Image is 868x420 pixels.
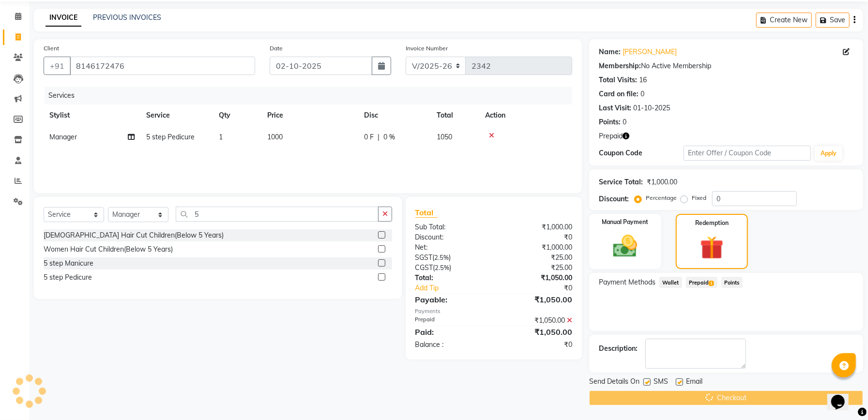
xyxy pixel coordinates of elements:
[270,44,283,53] label: Date
[623,117,626,127] div: 0
[435,254,449,261] span: 2.5%
[415,253,433,262] span: SGST
[599,117,621,127] div: Points:
[415,208,438,218] span: Total
[599,148,684,158] div: Coupon Code
[494,222,579,232] div: ₹1,000.00
[721,277,743,288] span: Points
[647,177,677,187] div: ₹1,000.00
[44,57,71,75] button: +91
[415,307,572,315] div: Payments
[46,9,81,27] a: INVOICE
[383,132,395,142] span: 0 %
[408,232,494,242] div: Discount:
[695,219,729,227] label: Redemption
[599,194,629,204] div: Discount:
[508,283,579,293] div: ₹0
[709,281,714,286] span: 1
[408,283,508,293] a: Add Tip
[408,222,494,232] div: Sub Total:
[494,315,579,326] div: ₹1,050.00
[686,277,717,288] span: Prepaid
[686,376,702,389] span: Email
[93,13,161,22] a: PREVIOUS INVOICES
[408,253,494,263] div: ( )
[435,264,450,271] span: 2.5%
[599,61,641,71] div: Membership:
[431,105,479,126] th: Total
[213,105,261,126] th: Qty
[654,376,668,389] span: SMS
[494,294,579,305] div: ₹1,050.00
[406,44,448,53] label: Invoice Number
[599,89,639,99] div: Card on file:
[415,263,433,272] span: CGST
[606,232,645,260] img: _cash.svg
[219,133,223,141] span: 1
[437,133,452,141] span: 1050
[599,103,631,113] div: Last Visit:
[408,315,494,326] div: Prepaid
[408,242,494,253] div: Net:
[261,105,358,126] th: Price
[267,133,283,141] span: 1000
[599,47,621,57] div: Name:
[408,273,494,283] div: Total:
[816,13,850,28] button: Save
[494,340,579,350] div: ₹0
[45,87,579,105] div: Services
[599,131,623,141] span: Prepaid
[623,47,677,57] a: [PERSON_NAME]
[408,294,494,305] div: Payable:
[599,61,853,71] div: No Active Membership
[44,44,59,53] label: Client
[659,277,682,288] span: Wallet
[494,232,579,242] div: ₹0
[408,263,494,273] div: ( )
[692,194,706,202] label: Fixed
[756,13,812,28] button: Create New
[599,177,643,187] div: Service Total:
[827,381,858,410] iframe: chat widget
[646,194,677,202] label: Percentage
[408,326,494,338] div: Paid:
[479,105,572,126] th: Action
[358,105,431,126] th: Disc
[44,105,140,126] th: Stylist
[44,230,224,240] div: [DEMOGRAPHIC_DATA] Hair Cut Children(Below 5 Years)
[408,340,494,350] div: Balance :
[633,103,670,113] div: 01-10-2025
[589,376,640,389] span: Send Details On
[378,132,380,142] span: |
[602,218,648,226] label: Manual Payment
[693,233,731,262] img: _gift.svg
[49,133,77,141] span: Manager
[599,344,638,354] div: Description:
[44,272,92,283] div: 5 step Pedicure
[684,146,811,161] input: Enter Offer / Coupon Code
[640,89,644,99] div: 0
[599,277,655,287] span: Payment Methods
[639,75,647,85] div: 16
[70,57,255,75] input: Search by Name/Mobile/Email/Code
[44,244,173,255] div: Women Hair Cut Children(Below 5 Years)
[494,263,579,273] div: ₹25.00
[140,105,213,126] th: Service
[364,132,374,142] span: 0 F
[494,326,579,338] div: ₹1,050.00
[494,273,579,283] div: ₹1,050.00
[599,75,637,85] div: Total Visits:
[494,242,579,253] div: ₹1,000.00
[815,146,842,161] button: Apply
[494,253,579,263] div: ₹25.00
[176,207,379,222] input: Search or Scan
[146,133,195,141] span: 5 step Pedicure
[44,258,93,269] div: 5 step Manicure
